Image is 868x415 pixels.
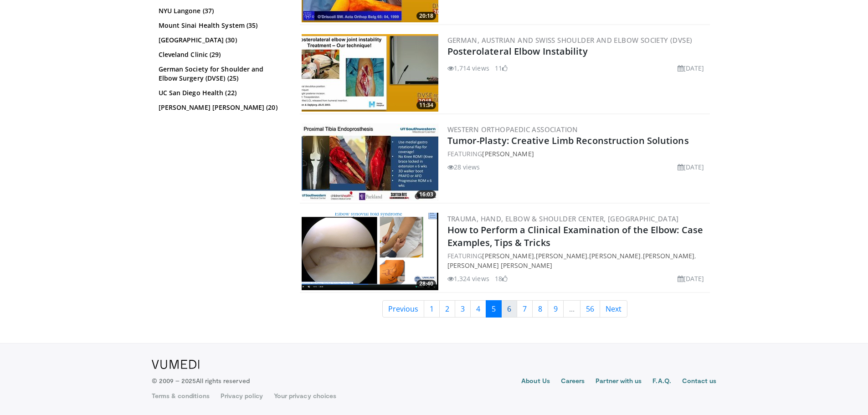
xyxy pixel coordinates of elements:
div: FEATURING , , , , [447,251,708,270]
li: 11 [495,63,508,73]
li: [DATE] [678,63,704,73]
a: 3 [455,300,471,318]
a: [PERSON_NAME] [PERSON_NAME] (20) [159,103,284,112]
a: [PERSON_NAME] [482,149,534,158]
a: Careers [561,376,585,387]
a: German Society for Shoulder and Elbow Surgery (DVSE) (25) [159,65,284,83]
p: © 2009 – 2025 [152,376,250,385]
a: [PERSON_NAME] [PERSON_NAME] [447,261,553,270]
nav: Search results pages [300,300,710,318]
img: 47880bdc-b623-4799-9c05-e48aa05f3a8d.300x170_q85_crop-smart_upscale.jpg [302,123,438,201]
a: UC San Diego Health (22) [159,88,284,97]
a: Contact us [682,376,717,387]
a: About Us [521,376,550,387]
a: 11:34 [302,34,438,112]
a: F.A.Q. [652,376,671,387]
a: Partner with us [596,376,642,387]
a: 28:40 [302,213,438,290]
span: All rights reserved [196,377,249,384]
span: 11:34 [416,101,436,109]
li: 18 [495,274,508,283]
a: 6 [501,300,517,318]
li: 28 views [447,162,480,172]
a: [PERSON_NAME] [589,251,641,260]
a: Previous [382,300,424,318]
a: 8 [532,300,548,318]
div: FEATURING [447,149,708,159]
a: 7 [517,300,533,318]
a: Next [600,300,627,318]
img: VuMedi Logo [152,360,200,369]
img: a0cf2b49-3466-4138-b88f-84d6fb50f69e.png.300x170_q85_crop-smart_upscale.png [302,213,438,290]
li: 1,324 views [447,274,489,283]
a: Mount Sinai Health System (35) [159,21,284,30]
a: Posterolateral Elbow Instability [447,45,588,57]
a: 5 [486,300,502,318]
a: 1 [424,300,440,318]
a: How to Perform a Clinical Examination of the Elbow: Case Examples, Tips & Tricks [447,224,704,249]
li: [DATE] [678,274,704,283]
a: 16:03 [302,123,438,201]
a: [PERSON_NAME] [482,251,534,260]
span: 16:03 [416,190,436,199]
a: Cleveland Clinic (29) [159,50,284,59]
a: German, Austrian and Swiss Shoulder and Elbow Society (DVSE) [447,36,693,45]
span: 28:40 [416,280,436,288]
a: Western Orthopaedic Association [447,125,578,134]
a: 4 [470,300,486,318]
li: [DATE] [678,162,704,172]
a: Tumor-Plasty: Creative Limb Reconstruction Solutions [447,134,689,147]
a: [PERSON_NAME] [536,251,587,260]
a: Terms & conditions [152,391,210,400]
a: Privacy policy [221,391,263,400]
a: [GEOGRAPHIC_DATA] (30) [159,36,284,45]
a: Your privacy choices [274,391,336,400]
a: 56 [580,300,600,318]
a: NYU Langone (37) [159,6,284,15]
span: 20:18 [416,12,436,20]
a: 2 [439,300,455,318]
img: b575ce2c-23f8-43e1-8c56-493aace905c3.300x170_q85_crop-smart_upscale.jpg [302,34,438,112]
a: [PERSON_NAME] [643,251,694,260]
li: 1,714 views [447,63,489,73]
a: Trauma, Hand, Elbow & Shoulder Center, [GEOGRAPHIC_DATA] [447,214,679,223]
a: 9 [548,300,564,318]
